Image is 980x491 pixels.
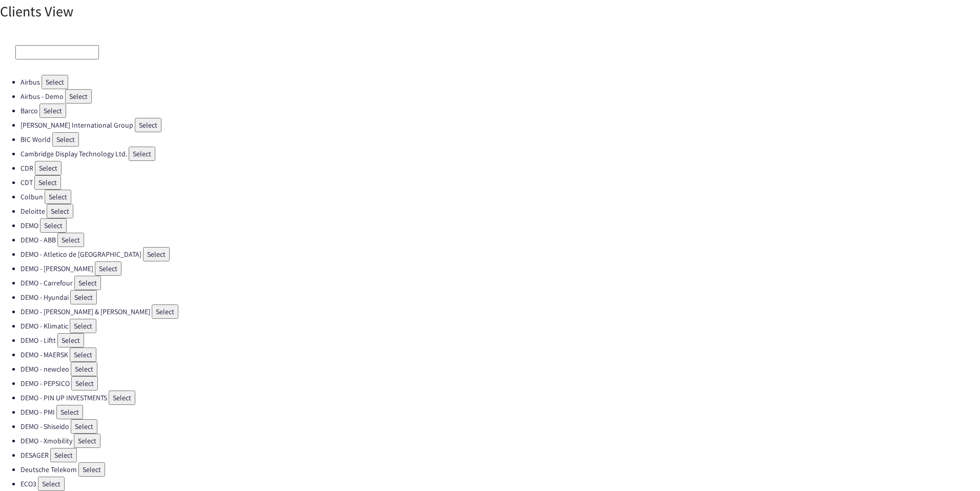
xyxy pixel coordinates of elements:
[129,147,155,161] button: Select
[65,89,92,104] button: Select
[21,247,980,261] li: DEMO - Atletico de [GEOGRAPHIC_DATA]
[21,419,980,434] li: DEMO - Shiseido
[21,405,980,419] li: DEMO - PMI
[21,161,980,175] li: CDR
[929,442,980,491] div: Widget de chat
[71,362,97,376] button: Select
[21,290,980,304] li: DEMO - Hyundai
[57,233,84,247] button: Select
[95,261,121,276] button: Select
[21,175,980,190] li: CDT
[21,276,980,290] li: DEMO - Carrefour
[56,405,83,419] button: Select
[21,89,980,104] li: Airbus - Demo
[40,218,67,233] button: Select
[21,261,980,276] li: DEMO - [PERSON_NAME]
[47,204,73,218] button: Select
[74,276,101,290] button: Select
[70,347,96,362] button: Select
[21,319,980,333] li: DEMO - Klimatic
[74,434,100,448] button: Select
[50,448,77,462] button: Select
[21,218,980,233] li: DEMO
[35,161,62,175] button: Select
[52,132,79,147] button: Select
[45,190,71,204] button: Select
[21,376,980,391] li: DEMO - PEPSICO
[21,462,980,477] li: Deutsche Telekom
[21,204,980,218] li: Deloitte
[70,319,96,333] button: Select
[71,419,97,434] button: Select
[21,434,980,448] li: DEMO - Xmobility
[21,304,980,319] li: DEMO - [PERSON_NAME] & [PERSON_NAME]
[21,75,980,89] li: Airbus
[21,391,980,405] li: DEMO - PIN UP INVESTMENTS
[143,247,170,261] button: Select
[70,290,97,304] button: Select
[21,132,980,147] li: BIC World
[34,175,61,190] button: Select
[21,118,980,132] li: [PERSON_NAME] International Group
[21,190,980,204] li: Colbun
[78,462,105,477] button: Select
[39,104,66,118] button: Select
[152,304,178,319] button: Select
[21,147,980,161] li: Cambridge Display Technology Ltd.
[21,333,980,347] li: DEMO - Liftt
[21,448,980,462] li: DESAGER
[135,118,161,132] button: Select
[109,391,135,405] button: Select
[42,75,68,89] button: Select
[21,477,980,491] li: ECO3
[21,347,980,362] li: DEMO - MAERSK
[38,477,65,491] button: Select
[21,104,980,118] li: Barco
[57,333,84,347] button: Select
[71,376,98,391] button: Select
[21,362,980,376] li: DEMO - newcleo
[929,442,980,491] iframe: Chat Widget
[21,233,980,247] li: DEMO - ABB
